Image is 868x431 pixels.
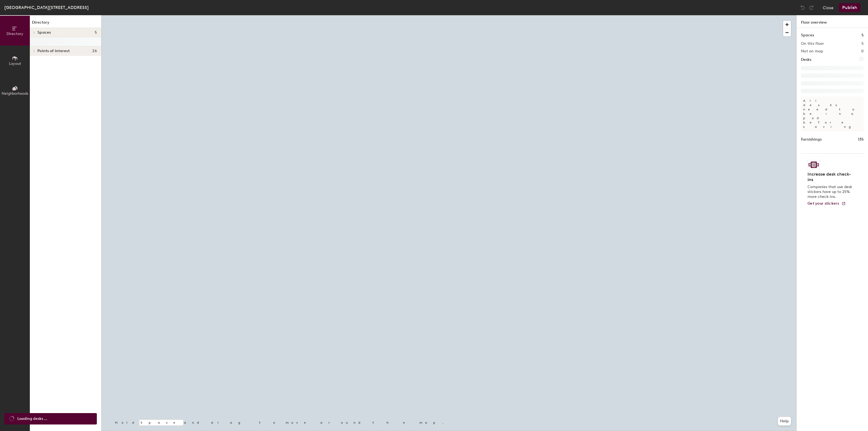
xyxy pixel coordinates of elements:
[801,137,822,142] h1: Furnishings
[801,57,811,63] h1: Desks
[861,49,864,53] h2: 0
[2,91,28,96] span: Neighborhoods
[808,201,839,206] span: Get your stickers
[800,5,805,10] img: Undo
[17,416,47,422] span: Loading desks ...
[823,3,834,12] button: Close
[808,172,854,182] h4: Increase desk check-ins
[808,185,854,199] p: Companies that use desk stickers have up to 25% more check-ins.
[30,20,101,28] h1: Directory
[809,5,814,10] img: Redo
[861,42,864,46] h2: 5
[801,32,814,38] h1: Spaces
[861,32,864,38] h1: 5
[37,30,51,35] span: Spaces
[839,3,860,12] button: Publish
[858,137,864,142] h1: 135
[92,49,97,53] span: 26
[808,160,820,169] img: Sticker logo
[801,42,824,46] h2: On this floor
[4,4,89,11] div: [GEOGRAPHIC_DATA][STREET_ADDRESS]
[778,417,791,426] button: Help
[801,96,864,131] p: All desks need to be in a pod before saving
[7,31,23,36] span: Directory
[808,201,846,206] a: Get your stickers
[801,49,823,53] h2: Not on map
[797,15,868,28] h1: Floor overview
[95,30,97,35] span: 5
[37,49,70,53] span: Points of interest
[9,61,21,66] span: Layout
